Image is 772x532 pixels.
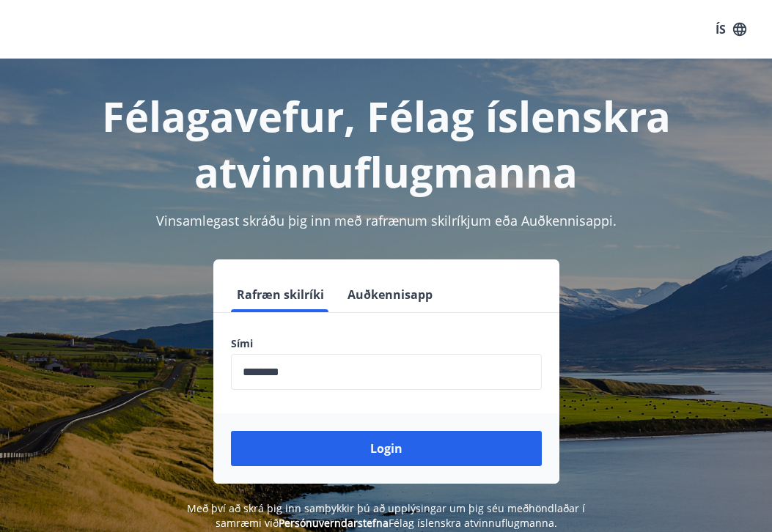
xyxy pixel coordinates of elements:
button: Auðkennisapp [342,277,438,312]
button: Rafræn skilríki [231,277,330,312]
label: Sími [231,336,542,351]
h1: Félagavefur, Félag íslenskra atvinnuflugmanna [18,88,754,199]
a: Persónuverndarstefna [279,516,389,530]
span: Með því að skrá þig inn samþykkir þú að upplýsingar um þig séu meðhöndlaðar í samræmi við Félag í... [187,501,585,530]
span: Vinsamlegast skráðu þig inn með rafrænum skilríkjum eða Auðkennisappi. [156,212,617,229]
button: Login [231,431,542,466]
button: ÍS [707,16,754,43]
